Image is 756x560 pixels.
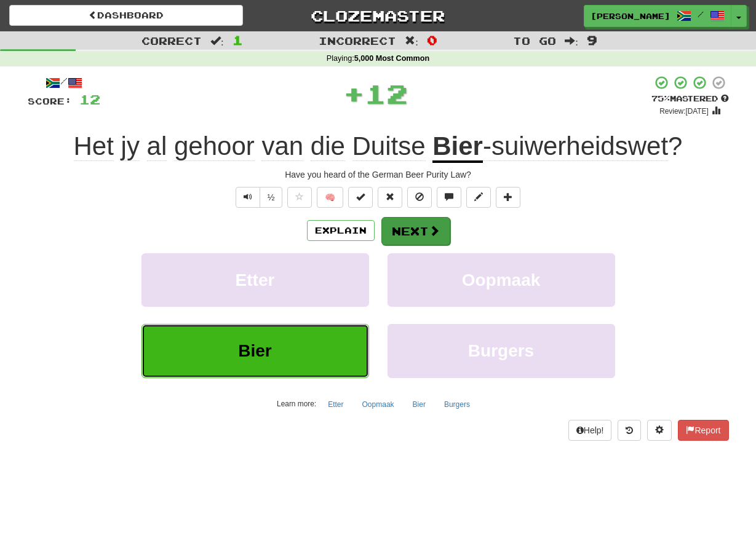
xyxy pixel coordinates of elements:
button: Edit sentence (alt+d) [466,187,491,208]
strong: 5,000 Most Common [354,54,429,63]
button: Bier [141,324,369,377]
span: -suiwerheidswet [483,132,668,161]
span: [PERSON_NAME] [591,10,670,22]
span: 12 [79,92,100,107]
button: Report [678,420,728,441]
span: Bier [238,341,271,360]
span: van [261,132,303,161]
button: Explain [307,220,375,241]
span: 0 [427,33,437,47]
span: Correct [141,34,202,47]
span: Duitse [352,132,426,161]
span: : [405,36,418,46]
span: To go [513,34,556,47]
div: / [28,75,100,90]
span: Score: [28,96,72,106]
button: Burgers [388,324,615,377]
span: 9 [587,33,597,47]
button: Play sentence audio (ctl+space) [236,187,260,208]
span: die [311,132,345,161]
button: Help! [568,420,612,441]
span: + [343,75,365,112]
button: Ignore sentence (alt+i) [407,187,432,208]
button: Etter [321,395,350,414]
span: Incorrect [319,34,396,47]
button: Set this sentence to 100% Mastered (alt+m) [348,187,373,208]
a: [PERSON_NAME] / [584,5,731,27]
span: Oopmaak [462,270,541,290]
div: Mastered [651,93,729,105]
span: Het [74,132,114,161]
button: Etter [141,253,369,307]
span: 75 % [651,93,670,103]
button: Discuss sentence (alt+u) [437,187,461,208]
span: 1 [233,33,243,47]
span: : [210,36,224,46]
span: al [147,132,167,161]
span: 12 [365,78,408,109]
span: Etter [236,270,275,290]
button: Burgers [437,395,477,414]
button: Round history (alt+y) [618,420,641,441]
a: Dashboard [9,5,243,26]
button: Next [381,217,450,245]
small: Review: [DATE] [659,107,709,116]
button: Add to collection (alt+a) [496,187,520,208]
button: Oopmaak [388,253,615,307]
div: Have you heard of the German Beer Purity Law? [28,168,729,181]
button: Reset to 0% Mastered (alt+r) [378,187,402,208]
a: Clozemaster [261,5,495,26]
button: Oopmaak [356,395,401,414]
span: ? [483,132,682,161]
span: / [698,10,704,18]
u: Bier [432,132,483,163]
button: Bier [406,395,432,414]
span: jy [121,132,140,161]
button: Favorite sentence (alt+f) [287,187,312,208]
small: Learn more: [277,400,316,408]
div: Text-to-speech controls [233,187,283,208]
span: Burgers [468,341,534,360]
button: 🧠 [317,187,343,208]
span: gehoor [174,132,255,161]
span: : [565,36,578,46]
button: ½ [260,187,283,208]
